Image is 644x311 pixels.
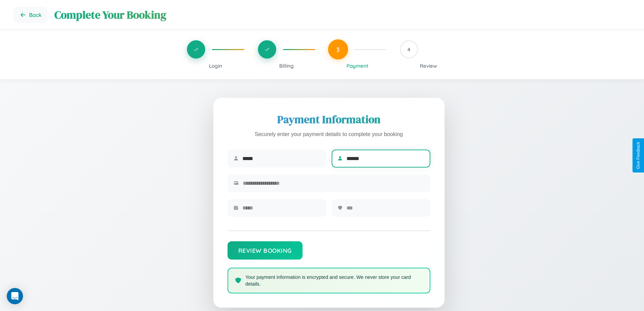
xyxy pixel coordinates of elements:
[636,142,641,169] div: Give Feedback
[279,63,294,69] span: Billing
[420,63,437,69] span: Review
[245,274,423,287] p: Your payment information is encrypted and secure. We never store your card details.
[14,7,48,23] button: Go back
[347,63,368,69] span: Payment
[54,7,630,22] h1: Complete Your Booking
[7,288,23,304] div: Open Intercom Messenger
[407,46,410,53] span: 4
[228,112,430,127] h2: Payment Information
[228,241,303,260] button: Review Booking
[228,130,430,139] p: Securely enter your payment details to complete your booking
[336,46,340,53] span: 3
[209,63,222,69] span: Login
